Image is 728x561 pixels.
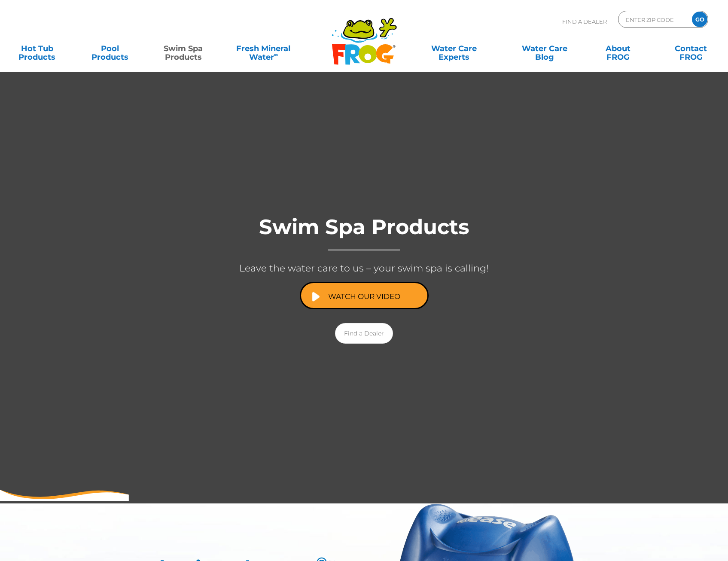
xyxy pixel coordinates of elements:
[562,11,607,32] p: Find A Dealer
[408,40,500,57] a: Water CareExperts
[82,40,138,57] a: PoolProducts
[228,40,299,57] a: Fresh MineralWater∞
[155,40,211,57] a: Swim SpaProducts
[692,12,707,27] input: GO
[625,13,683,26] input: Zip Code Form
[192,216,536,251] h1: Swim Spa Products
[9,40,65,57] a: Hot TubProducts
[192,259,536,277] p: Leave the water care to us – your swim spa is calling!
[589,40,646,57] a: AboutFROG
[274,51,278,58] sup: ∞
[335,323,393,344] a: Find a Dealer
[663,40,719,57] a: ContactFROG
[300,282,429,309] a: Watch Our Video
[516,40,573,57] a: Water CareBlog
